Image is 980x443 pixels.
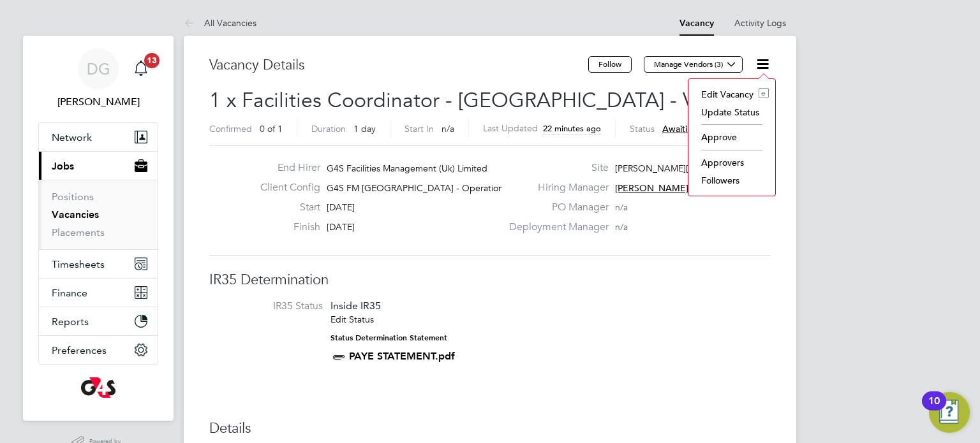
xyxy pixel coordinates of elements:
[52,258,105,270] span: Timesheets
[52,344,107,356] span: Preferences
[695,128,769,146] li: Approve
[39,152,158,180] button: Jobs
[501,201,609,214] label: PO Manager
[327,221,355,233] span: [DATE]
[405,123,434,134] label: Start In
[39,180,158,249] div: Jobs
[327,182,510,194] span: G4S FM [GEOGRAPHIC_DATA] - Operational
[52,316,89,328] span: Reports
[250,161,320,175] label: End Hirer
[23,36,174,421] nav: Main navigation
[38,377,158,398] a: Go to home page
[260,123,283,134] span: 0 of 1
[52,208,99,221] a: Vacancies
[327,201,355,213] span: [DATE]
[222,300,323,313] label: IR35 Status
[695,154,769,171] li: Approvers
[52,131,92,143] span: Network
[311,123,346,134] label: Duration
[644,56,743,73] button: Manage Vendors (3)
[501,181,609,194] label: Hiring Manager
[695,85,769,103] li: Edit Vacancy
[144,53,160,68] span: 13
[442,123,454,134] span: n/a
[250,221,320,234] label: Finish
[128,48,154,89] a: 13
[52,160,74,172] span: Jobs
[52,191,94,203] a: Positions
[759,88,769,98] i: e
[39,250,158,278] button: Timesheets
[209,123,252,134] label: Confirmed
[501,161,609,175] label: Site
[734,17,786,29] a: Activity Logs
[330,300,381,312] span: Inside IR35
[330,314,374,325] a: Edit Status
[695,103,769,121] li: Update Status
[330,333,447,342] strong: Status Determination Statement
[928,401,940,418] div: 10
[38,94,158,110] span: Danny Glass
[483,122,538,134] label: Last Updated
[38,48,158,110] a: DG[PERSON_NAME]
[679,18,714,29] a: Vacancy
[695,171,769,189] li: Followers
[209,271,771,289] h3: IR35 Determination
[250,181,320,194] label: Client Config
[615,221,628,233] span: n/a
[353,123,376,134] span: 1 day
[250,201,320,214] label: Start
[39,123,158,151] button: Network
[349,350,455,362] a: PAYE STATEMENT.pdf
[615,163,778,174] span: [PERSON_NAME][GEOGRAPHIC_DATA]
[39,336,158,364] button: Preferences
[52,226,105,238] a: Placements
[615,182,688,194] span: [PERSON_NAME]
[52,287,87,299] span: Finance
[39,279,158,307] button: Finance
[501,221,609,234] label: Deployment Manager
[630,123,655,134] label: Status
[543,123,601,134] span: 22 minutes ago
[184,17,256,29] a: All Vacancies
[327,163,487,174] span: G4S Facilities Management (Uk) Limited
[209,56,588,75] h3: Vacancy Details
[588,56,632,73] button: Follow
[81,377,115,398] img: g4s-logo-retina.png
[209,88,764,113] span: 1 x Facilities Coordinator - [GEOGRAPHIC_DATA] - V179262
[662,123,759,134] span: Awaiting approval - 0/2
[87,61,110,77] span: DG
[39,307,158,335] button: Reports
[209,419,771,438] h3: Details
[615,201,628,213] span: n/a
[929,392,970,433] button: Open Resource Center, 10 new notifications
